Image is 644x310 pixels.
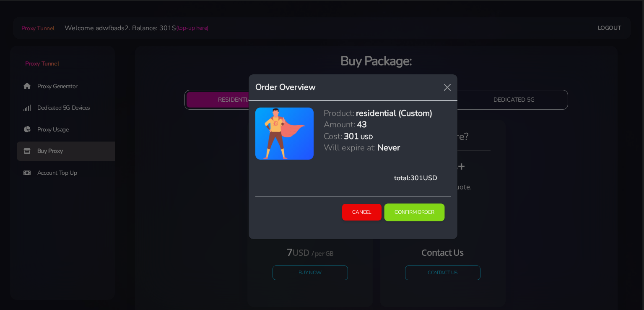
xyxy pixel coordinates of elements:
[410,173,423,183] span: 301
[324,119,355,130] h5: Amount:
[394,173,437,183] span: total: USD
[324,108,354,119] h5: Product:
[377,142,400,153] h5: Never
[255,81,316,94] h5: Order Overview
[262,108,306,160] img: antenna.png
[342,204,382,221] button: Cancel
[324,142,376,153] h5: Will expire at:
[361,133,373,141] h6: USD
[356,108,432,119] h5: residential (Custom)
[384,203,445,221] button: Confirm Order
[324,131,342,142] h5: Cost:
[344,131,359,142] h5: 301
[603,269,634,299] iframe: Webchat Widget
[357,119,367,130] h5: 43
[441,81,454,94] button: Close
